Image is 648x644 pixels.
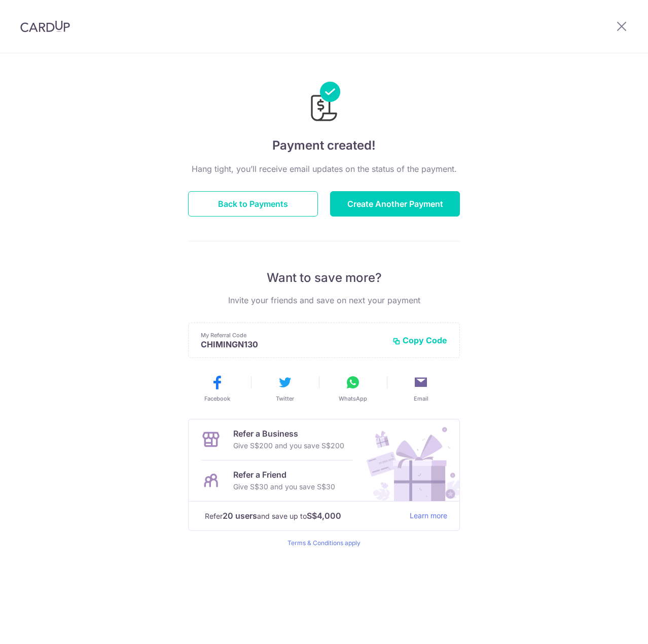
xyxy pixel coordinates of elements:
button: Twitter [255,374,315,403]
span: WhatsApp [339,395,367,403]
a: Terms & Conditions apply [287,539,361,547]
span: Twitter [276,395,294,403]
strong: S$4,000 [307,510,341,522]
img: Refer [357,419,459,501]
p: CHIMINGN130 [201,339,384,349]
button: Email [391,374,451,403]
p: Give S$30 and you save S$30 [233,481,335,493]
p: Invite your friends and save on next your payment [188,294,460,306]
a: Learn more [410,510,447,522]
p: My Referral Code [201,331,384,339]
img: Payments [308,82,340,124]
button: Copy Code [392,335,447,345]
strong: 20 users [223,510,257,522]
span: Email [414,395,428,403]
p: Refer and save up to [205,510,402,522]
p: Want to save more? [188,270,460,286]
h4: Payment created! [188,136,460,155]
img: CardUp [20,20,70,32]
button: Facebook [187,374,247,403]
p: Hang tight, you’ll receive email updates on the status of the payment. [188,163,460,175]
p: Give S$200 and you save S$200 [233,440,344,452]
button: WhatsApp [323,374,383,403]
p: Refer a Friend [233,469,335,481]
p: Refer a Business [233,427,344,440]
button: Back to Payments [188,191,318,217]
span: Facebook [204,395,230,403]
button: Create Another Payment [330,191,460,217]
